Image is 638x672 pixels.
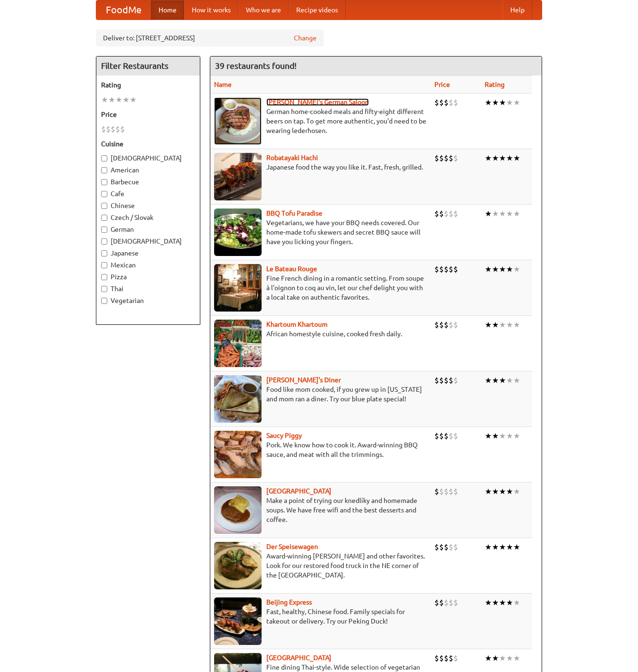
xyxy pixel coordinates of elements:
li: ★ [499,597,506,608]
li: ★ [513,208,520,219]
input: [DEMOGRAPHIC_DATA] [101,155,107,161]
li: $ [444,431,449,441]
li: ★ [506,97,513,108]
li: ★ [485,375,492,386]
li: $ [444,153,449,163]
li: ★ [499,375,506,386]
li: $ [453,486,458,497]
img: sallys.jpg [214,375,262,423]
li: ★ [485,153,492,163]
li: ★ [499,264,506,274]
li: ★ [485,431,492,441]
input: Mexican [101,262,107,268]
li: ★ [499,97,506,108]
input: Pizza [101,274,107,280]
li: $ [434,431,439,441]
li: ★ [485,264,492,274]
li: ★ [492,597,499,608]
b: Robatayaki Hachi [266,154,318,161]
a: Name [214,81,232,88]
label: [DEMOGRAPHIC_DATA] [101,153,195,163]
li: $ [111,124,115,134]
li: ★ [499,431,506,441]
li: $ [434,320,439,330]
li: ★ [506,320,513,330]
li: $ [453,208,458,219]
a: [PERSON_NAME]'s German Saloon [266,98,369,106]
li: ★ [513,97,520,108]
li: $ [444,208,449,219]
b: Le Bateau Rouge [266,265,317,273]
li: ★ [513,320,520,330]
a: Khartoum Khartoum [266,321,328,328]
li: $ [449,320,453,330]
li: $ [449,97,453,108]
li: $ [453,597,458,608]
li: ★ [108,95,115,105]
input: Barbecue [101,179,107,185]
li: ★ [492,431,499,441]
li: $ [444,320,449,330]
li: $ [449,431,453,441]
p: Vegetarians, we have your BBQ needs covered. Our home-made tofu skewers and secret BBQ sauce will... [214,218,427,246]
li: ★ [492,486,499,497]
li: $ [449,653,453,663]
label: [DEMOGRAPHIC_DATA] [101,237,195,246]
li: $ [439,320,444,330]
input: Czech / Slovak [101,215,107,221]
a: Change [294,33,317,43]
li: ★ [492,264,499,274]
li: ★ [506,153,513,163]
img: speisewagen.jpg [214,542,262,589]
label: Japanese [101,248,195,258]
li: ★ [506,486,513,497]
li: $ [439,264,444,274]
li: $ [439,97,444,108]
li: ★ [492,153,499,163]
img: tofuparadise.jpg [214,208,262,256]
li: $ [115,124,120,134]
input: Japanese [101,250,107,256]
label: Cafe [101,189,195,199]
li: ★ [492,97,499,108]
p: Fine French dining in a romantic setting. From soupe à l'oignon to coq au vin, let our chef delig... [214,274,427,302]
li: ★ [485,542,492,552]
label: Czech / Slovak [101,213,195,222]
h4: Filter Restaurants [96,57,200,76]
li: ★ [513,597,520,608]
label: Barbecue [101,177,195,187]
li: ★ [506,375,513,386]
li: $ [444,653,449,663]
a: Rating [485,81,505,88]
li: $ [434,208,439,219]
b: [GEOGRAPHIC_DATA] [266,487,331,495]
img: khartoum.jpg [214,320,262,367]
li: ★ [513,542,520,552]
li: $ [449,375,453,386]
li: $ [434,597,439,608]
li: $ [439,431,444,441]
li: $ [434,542,439,552]
li: $ [449,486,453,497]
li: $ [439,486,444,497]
a: BBQ Tofu Paradise [266,209,322,217]
img: beijing.jpg [214,597,262,645]
li: $ [101,124,106,134]
a: [GEOGRAPHIC_DATA] [266,654,331,662]
input: Vegetarian [101,298,107,304]
li: $ [449,264,453,274]
b: Der Speisewagen [266,543,318,550]
a: Who we are [238,0,289,19]
li: $ [120,124,125,134]
p: German home-cooked meals and fifty-eight different beers on tap. To get more authentic, you'd nee... [214,107,427,135]
li: ★ [499,542,506,552]
li: $ [444,97,449,108]
li: ★ [492,542,499,552]
li: ★ [499,653,506,663]
li: ★ [485,320,492,330]
label: American [101,165,195,175]
a: [PERSON_NAME]'s Diner [266,376,341,384]
li: ★ [513,153,520,163]
p: Award-winning [PERSON_NAME] and other favorites. Look for our restored food truck in the NE corne... [214,551,427,580]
